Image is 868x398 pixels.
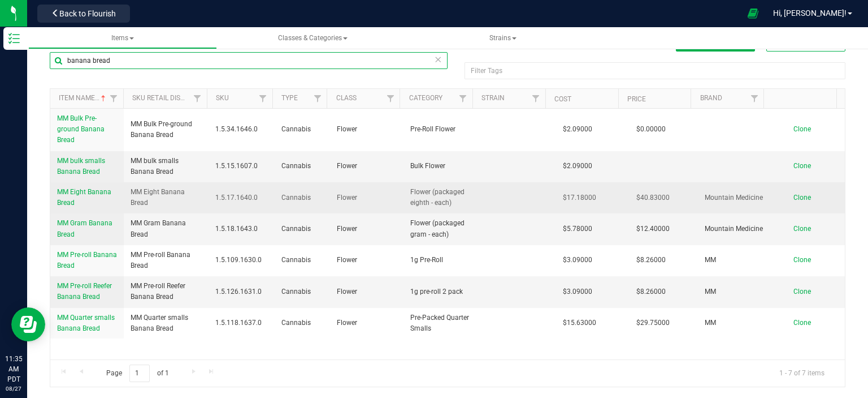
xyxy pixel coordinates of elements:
a: Category [409,94,442,102]
a: MM Quarter smalls Banana Bread [57,313,117,334]
span: Back to Flourish [59,9,116,18]
span: MM Gram Banana Bread [57,219,112,238]
a: Filter [254,89,272,108]
a: Filter [188,89,207,108]
span: MM Quarter smalls Banana Bread [57,314,115,332]
span: Flower [337,286,397,297]
span: Flower [337,192,397,203]
span: 1.5.34.1646.0 [215,124,268,135]
span: $5.78000 [557,221,598,237]
span: $40.83000 [631,190,675,206]
span: Clear [434,52,442,67]
span: $17.18000 [557,190,602,206]
a: Item Name [59,94,108,102]
span: Cannabis [281,192,323,203]
span: Mountain Medicine [705,224,765,234]
span: Cannabis [281,224,323,234]
span: Flower [337,161,397,172]
span: Cannabis [281,161,323,172]
span: MM Pre-roll Reefer Banana Bread [57,282,112,301]
input: Search Item Name, SKU Retail Name, or Part Number [50,52,448,69]
span: $3.09000 [557,252,598,268]
span: Clone [793,125,811,133]
span: $2.09000 [557,121,598,138]
a: Clone [793,256,822,264]
span: MM Gram Banana Bread [131,218,202,239]
span: MM Eight Banana Bread [131,187,202,208]
span: Flower [337,224,397,234]
span: Cannabis [281,124,323,135]
span: Classes & Categories [278,34,348,42]
span: MM Quarter smalls Banana Bread [131,313,202,334]
span: 1.5.126.1631.0 [215,286,268,297]
a: MM Eight Banana Bread [57,187,117,208]
span: $0.00000 [631,121,671,138]
span: $12.40000 [631,221,675,237]
span: MM bulk smalls Banana Bread [57,157,105,176]
inline-svg: Inventory [8,33,20,44]
a: Filter [454,89,472,108]
a: MM Pre-roll Reefer Banana Bread [57,281,117,302]
a: Price [627,95,646,103]
span: 1.5.118.1637.0 [215,318,268,328]
span: Clone [793,162,811,170]
span: Hi, [PERSON_NAME]! [773,8,847,18]
iframe: Resource center [11,307,45,341]
button: Back to Flourish [37,5,130,23]
a: Clone [793,162,822,170]
span: Flower [337,255,397,266]
span: MM Pre-roll Banana Bread [57,251,117,269]
span: Clone [793,256,811,264]
a: Sku Retail Display Name [132,94,217,102]
input: 1 [129,365,150,382]
a: Class [336,94,357,102]
span: 1 - 7 of 7 items [770,365,834,382]
span: 1g pre-roll 2 pack [410,286,470,297]
a: Brand [700,94,722,102]
span: $2.09000 [557,158,598,174]
a: Clone [793,194,822,202]
span: MM bulk smalls Banana Bread [131,156,202,177]
span: $3.09000 [557,284,598,300]
span: $8.26000 [631,252,671,268]
a: MM Gram Banana Bread [57,218,117,239]
span: Strains [489,34,517,42]
span: 1g Pre-Roll [410,255,470,266]
p: 08/27 [5,384,22,393]
span: Flower [337,124,397,135]
span: Pre-Packed Quarter Smalls [410,313,470,334]
span: $29.75000 [631,315,675,331]
span: Clone [793,225,811,233]
a: MM bulk smalls Banana Bread [57,156,117,177]
a: Clone [793,125,822,133]
span: Clone [793,194,811,202]
a: Strain [481,94,505,102]
span: Open Ecommerce Menu [740,2,766,24]
span: Flower [337,318,397,328]
span: 1.5.18.1643.0 [215,224,268,234]
span: 1.5.15.1607.0 [215,161,268,172]
a: Filter [308,89,327,108]
span: Pre-Roll Flower [410,124,470,135]
span: 1.5.109.1630.0 [215,255,268,266]
span: MM Pre-roll Banana Bread [131,250,202,271]
span: Clone [793,319,811,327]
span: MM [705,318,765,328]
span: Flower (packaged gram - each) [410,218,470,239]
span: MM [705,286,765,297]
a: Clone [793,225,822,233]
span: MM [705,255,765,266]
a: Filter [745,89,763,108]
span: Flower (packaged eighth - each) [410,187,470,208]
span: $15.63000 [557,315,602,331]
span: 1.5.17.1640.0 [215,192,268,203]
span: Mountain Medicine [705,192,765,203]
p: 11:35 AM PDT [5,354,22,384]
span: Items [111,34,134,42]
a: Filter [527,89,545,108]
a: MM Pre-roll Banana Bread [57,250,117,271]
span: Cannabis [281,255,323,266]
span: MM Eight Banana Bread [57,188,111,207]
a: Type [281,94,298,102]
span: MM Bulk Pre-ground Banana Bread [131,119,202,140]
